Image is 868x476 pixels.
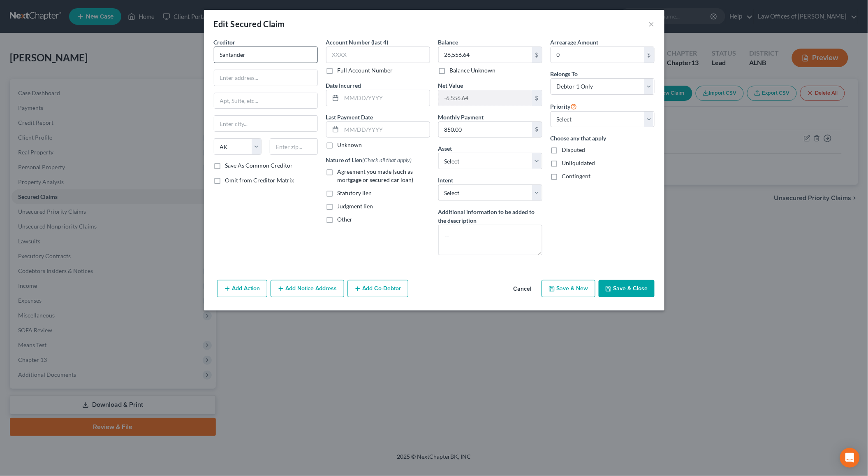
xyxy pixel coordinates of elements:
input: XXXX [326,47,430,63]
label: Monthly Payment [438,113,484,121]
label: Balance [438,38,458,47]
span: Judgment lien [338,203,373,210]
button: Add Action [217,280,267,297]
input: 0.00 [551,47,644,63]
span: Other [338,216,353,223]
div: Edit Secured Claim [214,18,285,30]
label: Unknown [338,141,362,149]
div: $ [532,47,542,63]
label: Last Payment Date [326,113,373,121]
button: Save & Close [599,280,655,297]
div: Open Intercom Messenger [840,448,860,468]
input: Apt, Suite, etc... [214,93,317,109]
input: 0.00 [439,90,532,106]
span: Disputed [562,146,586,153]
input: MM/DD/YYYY [342,90,430,106]
input: Search creditor by name... [214,47,318,63]
div: $ [532,90,542,106]
span: Unliquidated [562,159,595,166]
span: Omit from Creditor Matrix [225,177,294,184]
button: × [649,19,655,29]
span: Belongs To [551,70,578,77]
button: Cancel [507,281,538,297]
label: Intent [438,176,454,184]
input: 0.00 [439,47,532,63]
input: Enter city... [214,116,317,131]
input: MM/DD/YYYY [342,122,430,138]
label: Date Incurred [326,81,361,90]
label: Additional information to be added to the description [438,208,542,225]
span: Statutory lien [338,189,372,196]
span: Asset [438,145,452,152]
label: Full Account Number [338,66,393,75]
button: Save & New [542,280,595,297]
span: Creditor [214,39,236,46]
label: Balance Unknown [450,66,496,75]
span: Contingent [562,173,591,180]
button: Add Notice Address [271,280,344,297]
span: Agreement you made (such as mortgage or secured car loan) [338,168,414,183]
label: Arrearage Amount [551,38,599,47]
input: Enter address... [214,70,317,86]
label: Choose any that apply [551,134,655,142]
input: 0.00 [439,122,532,138]
label: Account Number (last 4) [326,38,389,47]
button: Add Co-Debtor [347,280,408,297]
label: Save As Common Creditor [225,161,293,170]
span: (Check all that apply) [363,156,412,163]
label: Priority [551,101,577,111]
input: Enter zip... [270,138,318,155]
div: $ [532,122,542,138]
div: $ [644,47,654,63]
label: Nature of Lien [326,156,412,164]
label: Net Value [438,81,463,90]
